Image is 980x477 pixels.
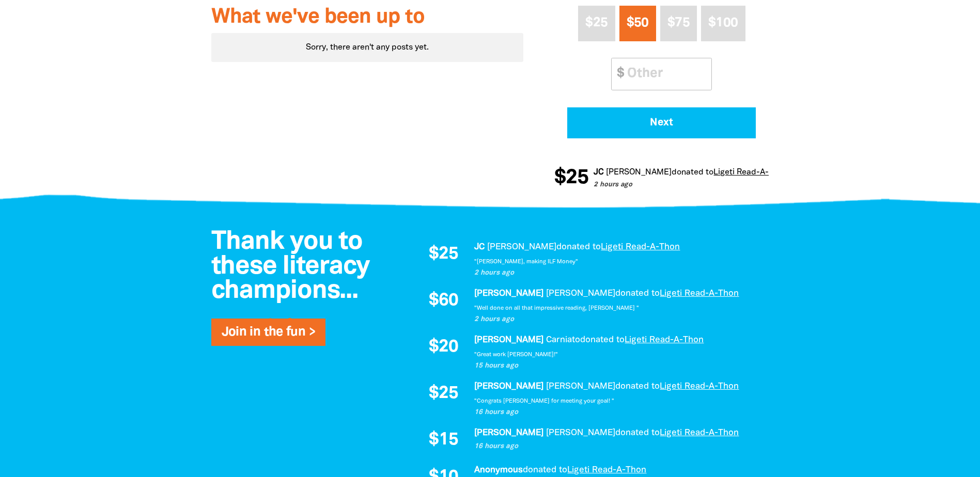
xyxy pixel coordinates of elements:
[429,246,458,263] span: $25
[474,290,543,297] em: [PERSON_NAME]
[580,336,625,344] span: donated to
[429,292,458,310] span: $60
[619,6,656,41] button: $50
[571,180,820,190] p: 2 hours ago
[222,326,315,338] a: Join in the fun >
[556,243,601,251] span: donated to
[474,407,758,418] p: 16 hours ago
[601,243,680,251] a: Ligeti Read-A-Thon
[474,383,543,390] em: [PERSON_NAME]
[487,243,556,251] em: [PERSON_NAME]
[612,58,624,90] span: $
[474,441,758,452] p: 16 hours ago
[639,169,705,176] em: [PERSON_NAME]
[567,107,756,138] button: Pay with Credit Card
[474,268,758,278] p: 2 hours ago
[474,243,485,251] em: JC
[620,58,711,90] input: Other
[571,169,637,176] em: [PERSON_NAME]
[474,399,614,404] em: "Congrats [PERSON_NAME] for meeting your goal! "
[474,306,639,311] em: "Well done on all that impressive reading, [PERSON_NAME] "
[615,383,660,390] span: donated to
[578,6,615,41] button: $25
[474,314,758,325] p: 2 hours ago
[546,290,615,297] em: [PERSON_NAME]
[474,429,543,437] em: [PERSON_NAME]
[746,169,820,176] a: Ligeti Read-A-Thon
[567,466,646,474] a: Ligeti Read-A-Thon
[705,169,746,176] span: donated to
[708,17,738,29] span: $100
[474,466,523,474] em: Anonymous
[615,290,660,297] span: donated to
[554,162,769,195] div: Donation stream
[582,118,742,128] span: Next
[660,290,739,297] a: Ligeti Read-A-Thon
[625,336,704,344] a: Ligeti Read-A-Thon
[211,6,524,29] h3: What we've been up to
[660,429,739,437] a: Ligeti Read-A-Thon
[532,168,566,188] span: $60
[667,17,690,29] span: $75
[546,383,615,390] em: [PERSON_NAME]
[546,336,580,344] em: Carniato
[211,33,524,62] div: Paginated content
[585,17,608,29] span: $25
[701,6,745,41] button: $100
[523,466,567,474] span: donated to
[474,352,558,357] em: "Great work [PERSON_NAME]!"
[615,429,660,437] span: donated to
[660,6,697,41] button: $75
[429,432,458,449] span: $15
[211,33,524,62] div: Sorry, there aren't any posts yet.
[429,339,458,356] span: $20
[429,385,458,403] span: $25
[474,336,543,344] em: [PERSON_NAME]
[660,383,739,390] a: Ligeti Read-A-Thon
[474,259,578,264] em: "[PERSON_NAME], making ILF Money"
[546,429,615,437] em: [PERSON_NAME]
[627,17,649,29] span: $50
[211,230,370,303] span: Thank you to these literacy champions...
[474,361,758,371] p: 15 hours ago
